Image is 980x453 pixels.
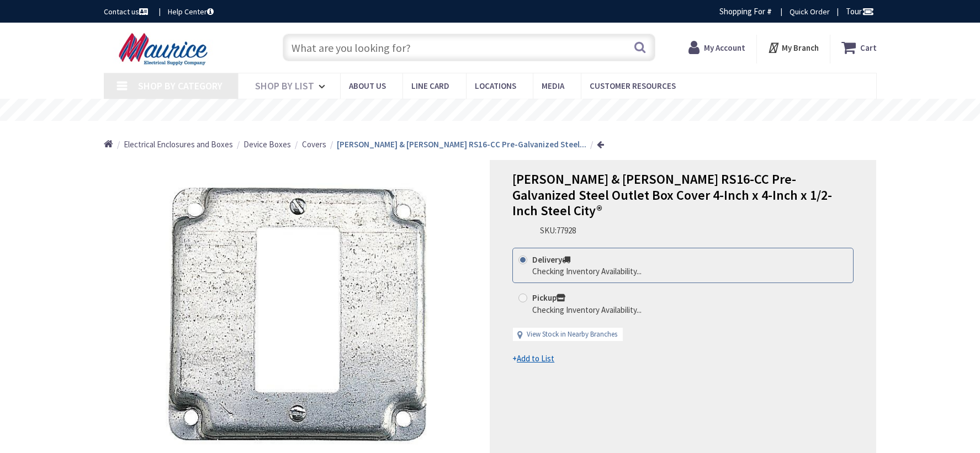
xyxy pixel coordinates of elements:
[349,81,386,91] span: About us
[243,138,291,150] a: Device Boxes
[104,6,150,17] a: Contact us
[512,353,554,364] span: +
[124,139,233,150] span: Electrical Enclosures and Boxes
[166,183,428,446] img: Thomas & Betts RS16-CC Pre-Galvanized Steel Outlet Box Cover 4-Inch x 4-Inch x 1/2-Inch Steel City®
[138,79,223,92] span: Shop By Category
[124,138,233,150] a: Electrical Enclosures and Boxes
[527,329,617,340] a: View Stock in Nearby Branches
[337,139,586,150] strong: [PERSON_NAME] & [PERSON_NAME] RS16-CC Pre-Galvanized Steel...
[532,265,642,277] div: Checking Inventory Availability...
[704,42,745,53] strong: My Account
[475,81,516,91] span: Locations
[532,292,565,303] strong: Pickup
[243,139,291,150] span: Device Boxes
[688,38,745,57] a: My Account
[790,6,830,17] a: Quick Order
[590,81,676,91] span: Customer Resources
[782,42,819,53] strong: My Branch
[411,81,449,91] span: Line Card
[168,6,214,17] a: Help Center
[846,6,874,17] span: Tour
[719,6,765,17] span: Shopping For
[255,79,314,92] span: Shop By List
[104,32,226,66] img: Maurice Electrical Supply Company
[517,353,554,364] u: Add to List
[542,81,564,91] span: Media
[767,6,772,17] strong: #
[557,225,576,236] span: 77928
[283,34,655,61] input: What are you looking for?
[860,38,877,57] strong: Cart
[512,170,832,220] span: [PERSON_NAME] & [PERSON_NAME] RS16-CC Pre-Galvanized Steel Outlet Box Cover 4-Inch x 4-Inch x 1/2...
[841,38,877,57] a: Cart
[532,254,570,265] strong: Delivery
[540,225,576,236] div: SKU:
[302,139,326,150] span: Covers
[767,38,819,57] div: My Branch
[302,138,326,150] a: Covers
[532,304,642,316] div: Checking Inventory Availability...
[512,353,554,364] a: +Add to List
